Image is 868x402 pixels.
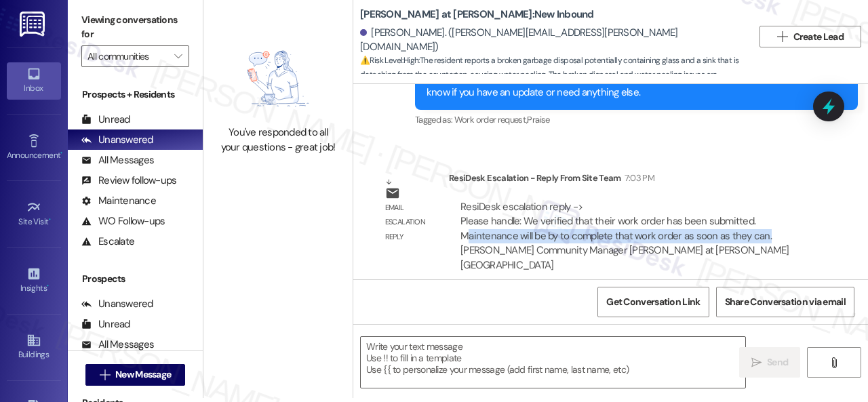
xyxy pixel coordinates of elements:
[81,214,165,228] div: WO Follow-ups
[87,45,167,67] input: All communities
[767,355,788,369] span: Send
[751,357,762,368] i: 
[360,55,418,66] strong: ⚠️ Risk Level: High
[81,297,153,311] div: Unanswered
[20,12,47,37] img: ResiDesk Logo
[829,357,839,368] i: 
[115,367,171,382] span: New Message
[621,171,654,185] div: 7:03 PM
[81,9,189,45] label: Viewing conversations for
[716,287,854,317] button: Share Conversation via email
[606,295,700,309] span: Get Conversation Link
[85,364,186,386] button: New Message
[100,369,110,380] i: 
[47,281,49,291] span: •
[454,114,528,125] span: Work order request ,
[81,153,154,167] div: All Messages
[427,71,836,100] div: Thank you. I've submitted work orders on your behalf and notified the site team. Please let me kn...
[759,26,861,47] button: Create Lead
[60,148,62,158] span: •
[81,338,154,352] div: All Messages
[81,194,156,208] div: Maintenance
[68,87,203,102] div: Prospects + Residents
[360,7,594,22] b: [PERSON_NAME] at [PERSON_NAME]: New Inbound
[81,174,176,188] div: Review follow-ups
[174,51,182,62] i: 
[460,200,789,272] div: ResiDesk escalation reply -> Please handle: We verified that their work order has been submitted....
[597,287,709,317] button: Get Conversation Link
[7,196,61,233] a: Site Visit •
[360,26,743,55] div: [PERSON_NAME]. ([PERSON_NAME][EMAIL_ADDRESS][PERSON_NAME][DOMAIN_NAME])
[81,113,130,127] div: Unread
[224,39,332,119] img: empty-state
[793,30,844,44] span: Create Lead
[739,347,800,378] button: Send
[7,62,61,99] a: Inbox
[777,31,787,42] i: 
[360,54,753,97] span: : The resident reports a broken garbage disposal potentially containing glass and a sink that is ...
[49,215,51,224] span: •
[68,272,203,286] div: Prospects
[415,110,858,129] div: Tagged as:
[527,114,549,125] span: Praise
[218,125,338,155] div: You've responded to all your questions - great job!
[81,317,130,331] div: Unread
[449,171,816,190] div: ResiDesk Escalation - Reply From Site Team
[81,235,134,249] div: Escalate
[81,133,153,147] div: Unanswered
[7,329,61,365] a: Buildings
[385,201,438,244] div: Email escalation reply
[725,295,846,309] span: Share Conversation via email
[7,262,61,299] a: Insights •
